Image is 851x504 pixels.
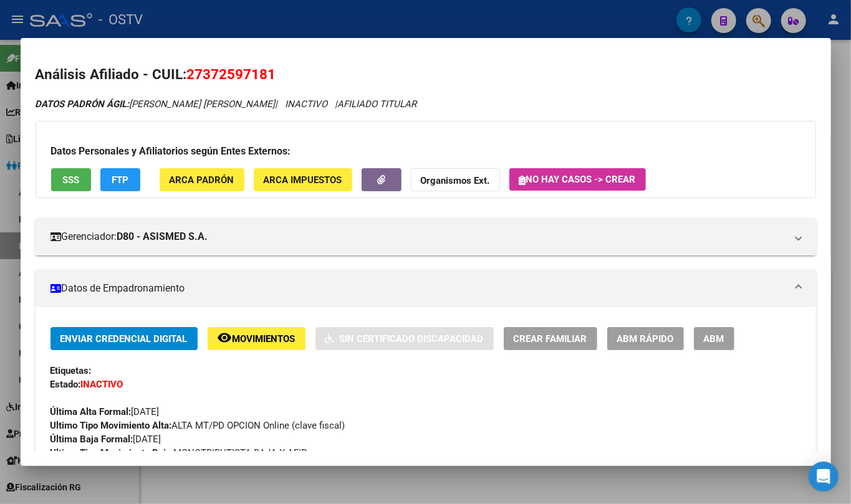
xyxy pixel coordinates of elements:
[421,175,490,186] strong: Organismos Ext.
[254,168,352,191] button: ARCA Impuestos
[36,98,130,110] strong: DATOS PADRÓN ÁGIL:
[62,174,79,186] span: SSS
[50,406,132,417] strong: Última Alta Formal:
[809,462,839,492] div: Open Intercom Messenger
[50,420,172,431] strong: Ultimo Tipo Movimiento Alta:
[50,434,161,445] span: [DATE]
[519,174,636,185] span: No hay casos -> Crear
[36,270,816,307] mat-expansion-panel-header: Datos de Empadronamiento
[509,168,646,191] button: No hay casos -> Crear
[50,406,160,417] span: [DATE]
[208,327,305,350] button: Movimientos
[50,379,81,390] strong: Estado:
[51,144,801,159] h3: Datos Personales y Afiliatorios según Entes Externos:
[170,174,234,186] span: ARCA Padrón
[50,229,786,244] mat-panel-title: Gerenciador:
[50,281,786,296] mat-panel-title: Datos de Empadronamiento
[65,74,95,82] div: Dominio
[60,333,188,345] span: Enviar Credencial Digital
[160,168,244,191] button: ARCA Padrón
[315,327,494,350] button: Sin Certificado Discapacidad
[607,327,684,350] button: ABM Rápido
[147,74,198,82] div: Palabras clave
[187,66,276,82] span: 27372597181
[133,72,143,82] img: tab_keywords_by_traffic_grey.svg
[36,98,417,110] i: | INACTIVO |
[20,20,30,30] img: logo_orange.svg
[338,98,417,110] span: AFILIADO TITULAR
[112,174,128,186] span: FTP
[36,64,816,85] h2: Análisis Afiliado - CUIL:
[264,174,342,186] span: ARCA Impuestos
[50,327,198,350] button: Enviar Credencial Digital
[340,333,484,345] span: Sin Certificado Discapacidad
[218,330,233,345] mat-icon: remove_red_eye
[36,98,276,110] span: [PERSON_NAME] [PERSON_NAME]
[504,327,597,350] button: Crear Familiar
[50,420,345,431] span: ALTA MT/PD OPCION Online (clave fiscal)
[81,379,123,390] strong: INACTIVO
[52,72,62,82] img: tab_domain_overview_orange.svg
[411,168,500,191] button: Organismos Ext.
[514,333,587,345] span: Crear Familiar
[694,327,734,350] button: ABM
[117,229,208,244] strong: D80 - ASISMED S.A.
[50,434,133,445] strong: Última Baja Formal:
[100,168,140,191] button: FTP
[20,32,30,42] img: website_grey.svg
[617,333,674,345] span: ABM Rápido
[50,447,174,459] strong: Ultimo Tipo Movimiento Baja:
[50,447,307,459] span: MONOTRIBUTISTA BAJA X AFIP
[50,365,92,376] strong: Etiquetas:
[51,168,91,191] button: SSS
[704,333,724,345] span: ABM
[36,218,816,255] mat-expansion-panel-header: Gerenciador:D80 - ASISMED S.A.
[32,32,140,42] div: Dominio: [DOMAIN_NAME]
[35,20,61,30] div: v 4.0.25
[233,333,296,345] span: Movimientos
